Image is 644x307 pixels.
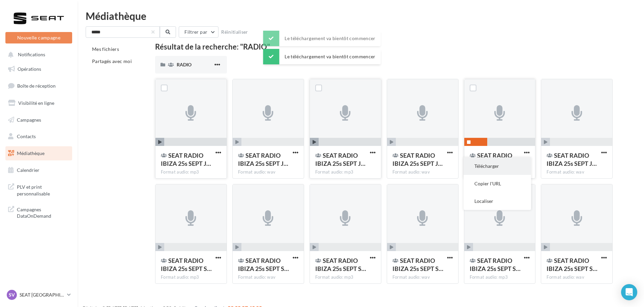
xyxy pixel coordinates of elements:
span: Partagés avec moi [92,58,132,64]
div: Format audio: mp3 [161,274,221,280]
button: Réinitialiser [218,28,251,36]
div: Format audio: wav [547,169,607,175]
div: Le téléchargement va bientôt commencer [263,49,381,64]
a: Campagnes DataOnDemand [4,202,74,222]
div: Le téléchargement va bientôt commencer [263,31,381,46]
span: SEAT RADIO IBIZA 25s SEPT JPO LOM3 26.05.25 [470,152,520,167]
span: Campagnes [17,117,41,122]
span: SV [9,291,15,298]
a: Calendrier [4,163,74,177]
span: PLV et print personnalisable [17,182,69,197]
div: Format audio: wav [238,274,298,280]
div: Résultat de la recherche: "RADIO" [155,43,613,51]
span: Campagnes DataOnDemand [17,205,69,219]
span: SEAT RADIO IBIZA 25s SEPT JPO LOM1 26.05.25 [238,152,288,167]
span: SEAT RADIO IBIZA 25s SEPT SSJPO LOM1 26.05.25 [161,257,212,272]
button: Localiser [464,192,531,210]
span: Calendrier [17,167,39,173]
span: SEAT RADIO IBIZA 25s SEPT SSJPO LOM3 26.05.25 [470,257,521,272]
span: SEAT RADIO IBIZA 25s SEPT JPO LOM1 26.05.25 [161,152,211,167]
div: Format audio: mp3 [315,274,376,280]
span: Contacts [17,133,36,139]
span: SEAT RADIO IBIZA 25s SEPT SSJPO LOM2 26.05.25 [392,257,443,272]
div: Format audio: mp3 [315,169,376,175]
a: Campagnes [4,113,74,127]
span: SEAT RADIO IBIZA 25s SEPT JPO LOM2 26.05.25 [392,152,443,167]
span: SEAT RADIO IBIZA 25s SEPT SSJPO LOM1 26.05.25 [238,257,289,272]
span: SEAT RADIO IBIZA 25s SEPT JPO LOM3 26.05.25 [547,152,597,167]
button: Filtrer par [179,26,218,38]
div: Format audio: mp3 [470,274,530,280]
a: Médiathèque [4,146,74,160]
span: Visibilité en ligne [18,100,54,106]
a: SV SEAT [GEOGRAPHIC_DATA] [5,288,72,301]
div: Format audio: wav [547,274,607,280]
span: SEAT RADIO IBIZA 25s SEPT SSJPO LOM2 26.05.25 [315,257,366,272]
div: Médiathèque [86,11,636,21]
div: Format audio: mp3 [161,169,221,175]
div: Format audio: wav [392,169,453,175]
a: PLV et print personnalisable [4,180,74,199]
span: SEAT RADIO IBIZA 25s SEPT JPO LOM2 26.05.25 [315,152,365,167]
span: SEAT RADIO IBIZA 25s SEPT SSJPO LOM3 26.05.25 [547,257,597,272]
button: Copier l'URL [464,175,531,192]
span: Mes fichiers [92,46,119,52]
button: Nouvelle campagne [5,32,72,43]
span: Opérations [18,66,41,72]
a: Contacts [4,129,74,144]
span: Boîte de réception [17,83,56,89]
div: Format audio: wav [238,169,298,175]
a: Opérations [4,62,74,76]
p: SEAT [GEOGRAPHIC_DATA] [20,291,64,298]
a: Visibilité en ligne [4,96,74,110]
span: Médiathèque [17,150,45,156]
button: Télécharger [464,157,531,175]
a: Boîte de réception [4,79,74,93]
div: Format audio: wav [392,274,453,280]
span: Notifications [18,52,45,58]
span: RADIO [177,62,192,67]
div: Open Intercom Messenger [621,284,637,300]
